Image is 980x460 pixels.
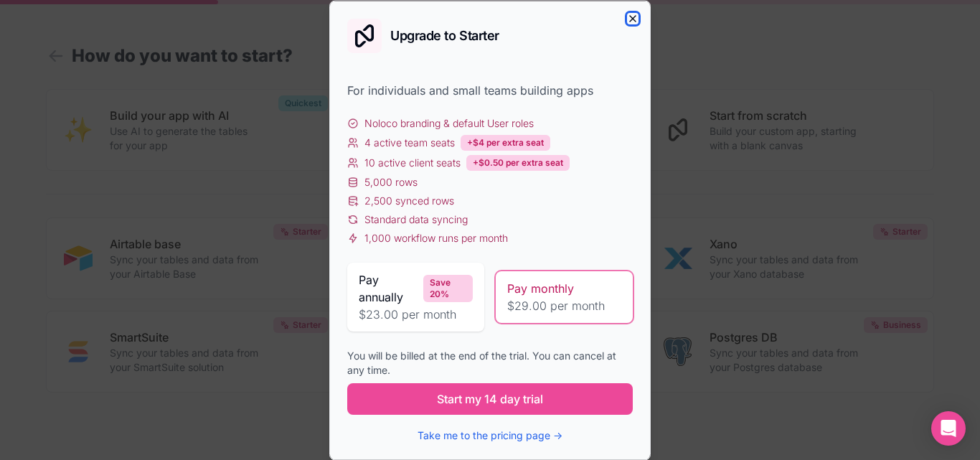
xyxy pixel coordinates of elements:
[364,174,418,189] span: 5,000 rows
[364,230,508,245] span: 1,000 workflow runs per month
[466,154,570,170] div: +$0.50 per extra seat
[461,134,550,150] div: +$4 per extra seat
[364,116,534,130] span: Noloco branding & default User roles
[364,193,454,207] span: 2,500 synced rows
[423,274,473,301] div: Save 20%
[359,305,473,322] span: $23.00 per month
[347,382,633,414] button: Start my 14 day trial
[507,279,574,296] span: Pay monthly
[364,155,461,169] span: 10 active client seats
[418,428,562,442] button: Take me to the pricing page →
[347,81,633,98] div: For individuals and small teams building apps
[437,390,543,407] span: Start my 14 day trial
[347,348,633,377] div: You will be billed at the end of the trial. You can cancel at any time.
[364,135,455,149] span: 4 active team seats
[364,212,468,226] span: Standard data syncing
[507,296,621,314] span: $29.00 per month
[390,29,499,42] h2: Upgrade to Starter
[359,271,418,305] span: Pay annually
